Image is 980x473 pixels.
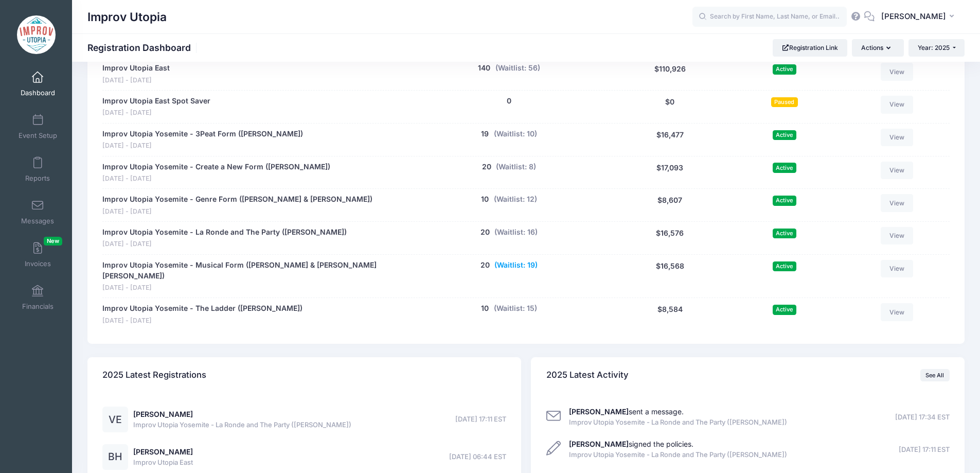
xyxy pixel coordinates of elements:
[102,207,372,217] span: [DATE] - [DATE]
[611,194,729,216] div: $8,607
[611,129,729,151] div: $16,477
[611,227,729,249] div: $16,576
[881,11,946,22] span: [PERSON_NAME]
[773,39,847,57] a: Registration Link
[102,227,347,238] a: Improv Utopia Yosemite - La Ronde and The Party ([PERSON_NAME])
[102,63,170,74] a: Improv Utopia East
[133,420,351,430] span: Improv Utopia Yosemite - La Ronde and The Party ([PERSON_NAME])
[133,458,193,468] span: Improv Utopia East
[133,410,193,418] a: [PERSON_NAME]
[773,305,796,314] span: Active
[87,5,167,29] h1: Improv Utopia
[25,174,50,183] span: Reports
[21,217,54,225] span: Messages
[87,42,200,53] h1: Registration Dashboard
[920,369,950,381] a: See All
[895,412,950,423] span: [DATE] 17:34 EST
[480,227,490,238] button: 20
[102,407,128,432] div: VE
[494,129,537,139] button: (Waitlist: 10)
[102,129,303,139] a: Improv Utopia Yosemite - 3Peat Form ([PERSON_NAME])
[102,316,302,326] span: [DATE] - [DATE]
[494,303,537,314] button: (Waitlist: 15)
[569,407,629,416] strong: [PERSON_NAME]
[881,162,914,179] a: View
[611,260,729,293] div: $16,568
[102,453,128,462] a: BH
[881,227,914,244] a: View
[13,237,62,273] a: InvoicesNew
[478,63,490,74] button: 140
[480,260,490,271] button: 20
[21,89,55,97] span: Dashboard
[25,259,51,268] span: Invoices
[611,96,729,118] div: $0
[569,417,787,428] span: Improv Utopia Yosemite - La Ronde and The Party ([PERSON_NAME])
[881,303,914,321] a: View
[773,163,796,172] span: Active
[102,141,303,151] span: [DATE] - [DATE]
[692,7,847,27] input: Search by First Name, Last Name, or Email...
[44,237,62,246] span: New
[611,303,729,325] div: $8,584
[19,131,57,140] span: Event Setup
[102,194,372,205] a: Improv Utopia Yosemite - Genre Form ([PERSON_NAME] & [PERSON_NAME])
[881,194,914,212] a: View
[13,66,62,102] a: Dashboard
[773,261,796,271] span: Active
[773,64,796,74] span: Active
[102,76,170,85] span: [DATE] - [DATE]
[611,63,729,85] div: $110,926
[13,194,62,230] a: Messages
[102,96,210,107] a: Improv Utopia East Spot Saver
[569,440,629,448] strong: [PERSON_NAME]
[102,162,330,172] a: Improv Utopia Yosemite - Create a New Form ([PERSON_NAME])
[481,303,489,314] button: 10
[881,129,914,146] a: View
[481,194,489,205] button: 10
[773,229,796,238] span: Active
[102,444,128,470] div: BH
[908,39,965,57] button: Year: 2025
[449,452,506,462] span: [DATE] 06:44 EST
[494,194,537,205] button: (Waitlist: 12)
[102,174,330,184] span: [DATE] - [DATE]
[569,440,693,448] a: [PERSON_NAME]signed the policies.
[507,96,511,107] button: 0
[881,96,914,113] a: View
[611,162,729,184] div: $17,093
[569,450,787,460] span: Improv Utopia Yosemite - La Ronde and The Party ([PERSON_NAME])
[546,361,629,390] h4: 2025 Latest Activity
[102,260,402,282] a: Improv Utopia Yosemite - Musical Form ([PERSON_NAME] & [PERSON_NAME] [PERSON_NAME])
[102,416,128,425] a: VE
[918,44,950,51] span: Year: 2025
[773,130,796,140] span: Active
[102,361,206,390] h4: 2025 Latest Registrations
[22,302,54,311] span: Financials
[496,162,536,172] button: (Waitlist: 8)
[13,109,62,145] a: Event Setup
[771,97,798,107] span: Paused
[569,407,684,416] a: [PERSON_NAME]sent a message.
[494,260,538,271] button: (Waitlist: 19)
[875,5,965,29] button: [PERSON_NAME]
[102,283,402,293] span: [DATE] - [DATE]
[13,279,62,316] a: Financials
[102,239,347,249] span: [DATE] - [DATE]
[133,447,193,456] a: [PERSON_NAME]
[17,15,56,54] img: Improv Utopia
[881,260,914,277] a: View
[482,162,491,172] button: 20
[455,414,506,425] span: [DATE] 17:11 EST
[102,108,210,118] span: [DATE] - [DATE]
[481,129,489,139] button: 19
[102,303,302,314] a: Improv Utopia Yosemite - The Ladder ([PERSON_NAME])
[773,196,796,205] span: Active
[13,151,62,187] a: Reports
[899,445,950,455] span: [DATE] 17:11 EST
[494,227,538,238] button: (Waitlist: 16)
[495,63,540,74] button: (Waitlist: 56)
[852,39,903,57] button: Actions
[881,63,914,80] a: View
